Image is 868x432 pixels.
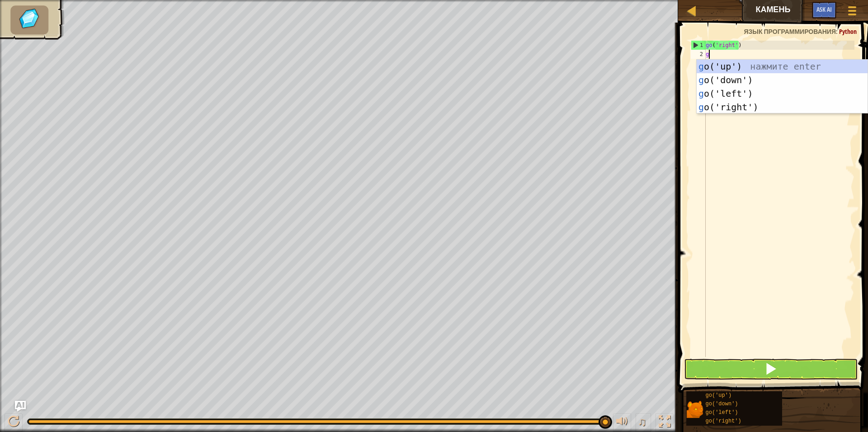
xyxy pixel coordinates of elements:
[691,59,706,68] div: 3
[684,359,858,380] button: Shift+Enter: Выполнить текущий код.
[15,401,26,412] button: Ask AI
[686,401,703,418] img: portrait.png
[656,413,674,432] button: Переключить полноэкранный режим
[812,2,836,19] button: Ask AI
[706,409,738,416] span: go('left')
[10,5,48,34] li: Соберите драгоценные камни.
[613,413,631,432] button: Регулировать громкость
[841,2,863,23] button: Показать меню игры
[706,418,741,424] span: go('right')
[816,5,832,14] span: Ask AI
[691,50,706,59] div: 2
[5,413,23,432] button: Ctrl + P: Play
[636,413,651,432] button: ♫
[637,415,646,428] span: ♫
[839,27,857,36] span: Python
[706,392,732,399] span: go('up')
[691,41,706,50] div: 1
[836,27,839,36] span: :
[706,401,738,407] span: go('down')
[744,27,836,36] span: Язык программирования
